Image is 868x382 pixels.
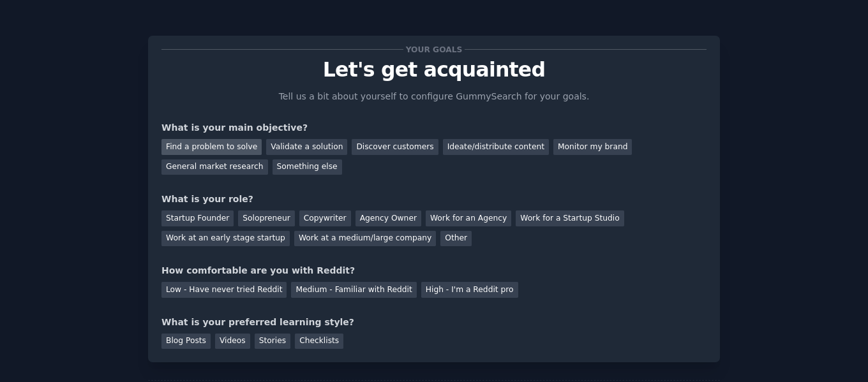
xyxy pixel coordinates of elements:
div: General market research [161,159,268,175]
div: Checklists [295,334,343,349]
div: Validate a solution [266,139,347,155]
div: Low - Have never tried Reddit [161,282,287,298]
div: Work for an Agency [426,210,511,226]
div: Find a problem to solve [161,139,262,155]
div: What is your main objective? [161,121,707,135]
div: Other [440,231,472,247]
div: Solopreneur [238,210,294,226]
p: Tell us a bit about yourself to configure GummySearch for your goals. [273,90,595,103]
div: Something else [273,159,342,175]
div: Videos [215,334,250,349]
div: What is your role? [161,193,707,206]
div: Monitor my brand [553,139,632,155]
div: Work at an early stage startup [161,231,290,247]
div: Work for a Startup Studio [516,210,624,226]
p: Let's get acquainted [161,59,707,81]
div: Discover customers [352,139,438,155]
span: Your goals [403,43,465,56]
div: Blog Posts [161,334,211,349]
div: Ideate/distribute content [443,139,549,155]
div: Agency Owner [355,210,421,226]
div: How comfortable are you with Reddit? [161,264,707,277]
div: Copywriter [299,210,351,226]
div: Medium - Familiar with Reddit [291,282,416,298]
div: Startup Founder [161,210,234,226]
div: High - I'm a Reddit pro [421,282,518,298]
div: What is your preferred learning style? [161,316,707,329]
div: Stories [255,334,290,349]
div: Work at a medium/large company [294,231,436,247]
